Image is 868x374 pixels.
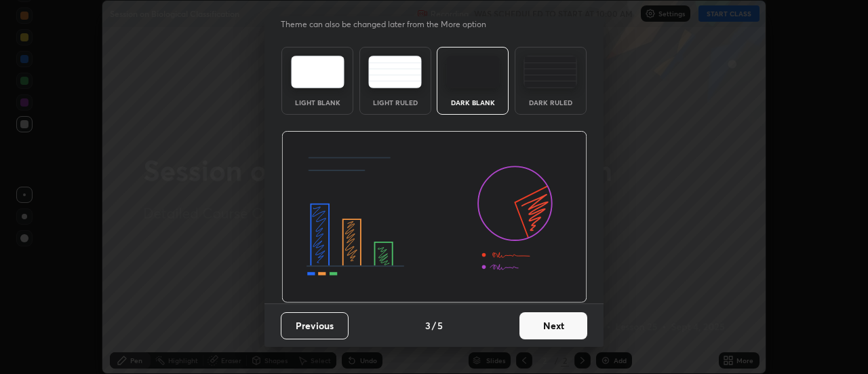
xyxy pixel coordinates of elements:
div: Light Blank [290,99,344,106]
img: darkRuledTheme.de295e13.svg [524,56,577,88]
h4: / [432,318,436,333]
button: Next [519,312,587,339]
div: Light Ruled [368,99,422,106]
button: Previous [281,312,349,339]
p: Theme can also be changed later from the More option [281,18,500,31]
h4: 3 [425,318,431,333]
img: lightTheme.e5ed3b09.svg [291,56,344,88]
h4: 5 [437,318,443,333]
img: darkTheme.f0cc69e5.svg [446,56,500,88]
img: lightRuledTheme.5fabf969.svg [368,56,422,88]
div: Dark Ruled [524,99,578,106]
div: Dark Blank [446,99,500,106]
img: darkThemeBanner.d06ce4a2.svg [281,131,587,303]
